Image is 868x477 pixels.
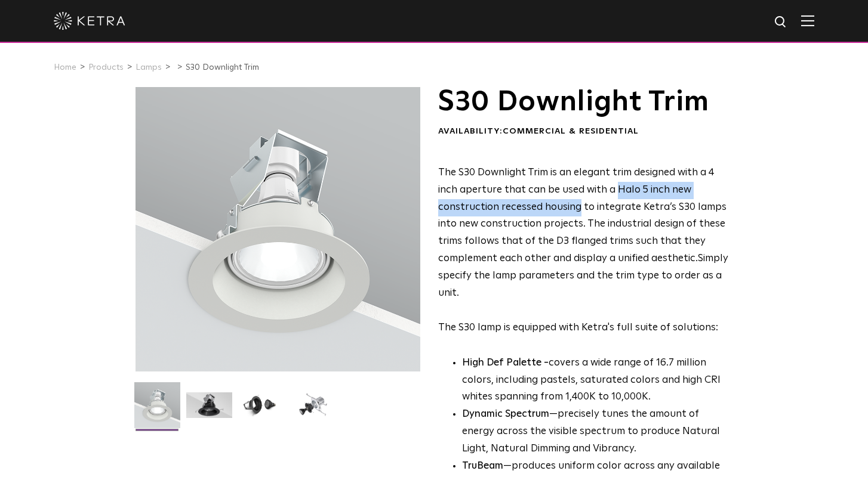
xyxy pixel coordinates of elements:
img: S30 Halo Downlight_Table Top_Black [238,392,284,427]
strong: High Def Palette - [462,358,549,368]
img: S30-DownlightTrim-2021-Web-Square [134,382,180,437]
img: Hamburger%20Nav.svg [801,15,814,26]
p: covers a wide range of 16.7 million colors, including pastels, saturated colors and high CRI whit... [462,355,729,407]
a: S30 Downlight Trim [186,63,259,72]
h1: S30 Downlight Trim [438,87,729,117]
img: S30 Halo Downlight_Exploded_Black [290,392,336,427]
strong: TruBeam [462,461,503,471]
a: Lamps [136,63,162,72]
span: Simply specify the lamp parameters and the trim type to order as a unit.​ [438,253,728,298]
span: Commercial & Residential [503,127,639,135]
img: ketra-logo-2019-white [54,12,125,30]
a: Home [54,63,76,72]
p: The S30 lamp is equipped with Ketra's full suite of solutions: [438,165,729,337]
li: —precisely tunes the amount of energy across the visible spectrum to produce Natural Light, Natur... [462,406,729,458]
img: S30 Halo Downlight_Hero_Black_Gradient [186,392,232,427]
strong: Dynamic Spectrum [462,409,549,419]
img: search icon [774,15,789,30]
span: The S30 Downlight Trim is an elegant trim designed with a 4 inch aperture that can be used with a... [438,168,727,264]
a: Products [88,63,124,72]
div: Availability: [438,126,729,138]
